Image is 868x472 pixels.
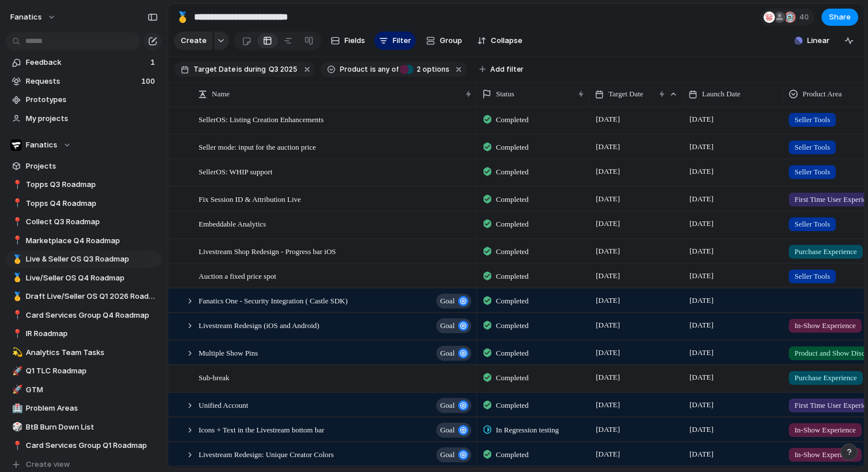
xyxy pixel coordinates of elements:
[6,195,162,212] a: 📍Topps Q4 Roadmap
[593,140,623,154] span: [DATE]
[10,440,22,451] button: 📍
[687,217,716,231] span: [DATE]
[6,325,162,342] a: 📍IR Roadmap
[150,57,157,68] span: 1
[26,459,70,470] span: Create view
[266,63,300,76] button: Q3 2025
[687,294,716,307] span: [DATE]
[593,370,623,384] span: [DATE]
[12,346,20,359] div: 💫
[440,345,455,361] span: goal
[370,64,376,75] span: is
[237,64,242,75] span: is
[491,35,522,46] span: Collapse
[795,246,857,258] span: Purchase Experience
[26,57,147,68] span: Feedback
[12,216,20,229] div: 📍
[593,269,623,283] span: [DATE]
[199,112,324,126] span: SellerOS: Listing Creation Enhancements
[400,63,452,76] button: 2 options
[242,64,266,75] span: during
[795,142,830,153] span: Seller Tools
[199,423,324,436] span: Icons + Text in the Livestream bottom bar
[472,61,530,77] button: Add filter
[687,447,716,461] span: [DATE]
[440,447,455,463] span: goal
[199,165,273,178] span: SellerOS: WHIP support
[12,290,20,303] div: 🥇
[26,403,158,414] span: Problem Areas
[6,381,162,399] div: 🚀GTM
[181,35,207,46] span: Create
[10,365,22,377] button: 🚀
[687,423,716,436] span: [DATE]
[496,166,529,178] span: Completed
[436,346,471,361] button: goal
[496,424,559,436] span: In Regression testing
[10,235,22,247] button: 📍
[795,166,830,178] span: Seller Tools
[199,346,258,359] span: Multiple Show Pins
[6,270,162,287] a: 🥇Live/Seller OS Q4 Roadmap
[440,318,455,334] span: goal
[26,76,138,87] span: Requests
[496,246,529,258] span: Completed
[436,423,471,438] button: goal
[6,251,162,268] div: 🥇Live & Seller OS Q3 Roadmap
[235,63,268,76] button: isduring
[12,309,20,322] div: 📍
[26,440,158,451] span: Card Services Group Q1 Roadmap
[609,88,644,100] span: Target Date
[10,179,22,190] button: 📍
[6,307,162,324] div: 📍Card Services Group Q4 Roadmap
[26,272,158,284] span: Live/Seller OS Q4 Roadmap
[12,271,20,284] div: 🥇
[199,294,348,307] span: Fanatics One - Security Integration ( Castle SDK)
[687,165,716,178] span: [DATE]
[176,9,189,25] div: 🥇
[6,232,162,249] div: 📍Marketplace Q4 Roadmap
[6,344,162,361] a: 💫Analytics Team Tasks
[496,142,529,153] span: Completed
[440,293,455,309] span: goal
[6,158,162,175] a: Projects
[795,114,830,126] span: Seller Tools
[490,64,524,75] span: Add filter
[795,449,856,461] span: In-Show Experience
[10,328,22,340] button: 📍
[593,447,623,461] span: [DATE]
[687,318,716,332] span: [DATE]
[593,217,623,231] span: [DATE]
[799,11,812,23] span: 40
[26,139,57,151] span: Fanatics
[593,192,623,206] span: [DATE]
[420,32,468,50] button: Group
[199,140,316,153] span: Seller mode: input for the auction price
[26,310,158,321] span: Card Services Group Q4 Roadmap
[26,328,158,340] span: IR Roadmap
[687,140,716,154] span: [DATE]
[496,400,529,411] span: Completed
[193,64,235,75] span: Target Date
[10,422,22,433] button: 🎲
[6,213,162,231] a: 📍Collect Q3 Roadmap
[687,269,716,283] span: [DATE]
[26,365,158,377] span: Q1 TLC Roadmap
[26,422,158,433] span: BtB Burn Down List
[26,216,158,228] span: Collect Q3 Roadmap
[496,295,529,307] span: Completed
[6,176,162,193] div: 📍Topps Q3 Roadmap
[496,88,514,100] span: Status
[593,346,623,360] span: [DATE]
[326,32,370,50] button: Fields
[10,253,22,265] button: 🥇
[10,272,22,284] button: 🥇
[6,362,162,380] a: 🚀Q1 TLC Roadmap
[199,244,336,258] span: Livestream Shop Redesign - Progress bar iOS
[12,439,20,453] div: 📍
[199,318,319,331] span: Livestream Redesign (iOS and Android)
[496,194,529,205] span: Completed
